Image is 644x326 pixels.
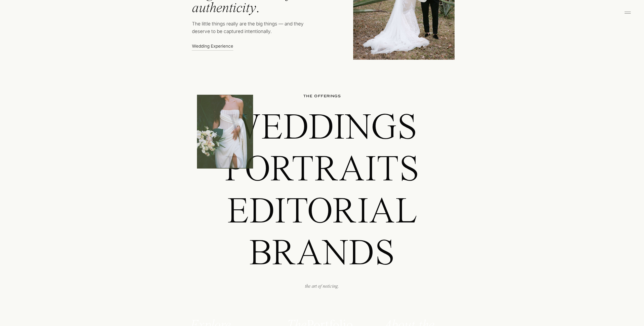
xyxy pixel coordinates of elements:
[288,93,356,100] h2: THE offerings
[181,235,463,270] p: BRANDS
[192,43,236,48] a: Wedding Experience
[192,20,313,38] p: The little things really are the big things — and they deserve to be captured intentionally.
[181,109,463,145] p: Weddings
[181,193,463,229] p: editorial
[305,284,339,289] i: the art of noticing.
[181,151,463,186] p: Portraits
